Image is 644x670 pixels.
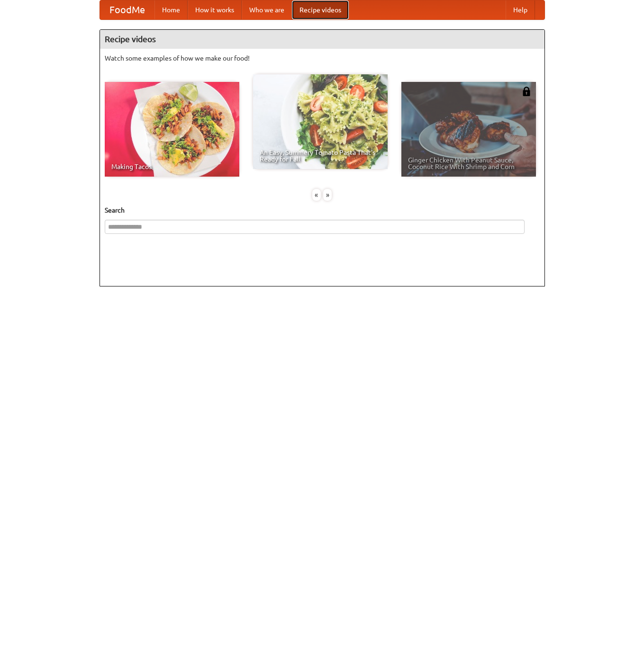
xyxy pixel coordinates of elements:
p: Watch some examples of how we make our food! [105,54,540,63]
a: Home [154,0,188,19]
h5: Search [105,205,540,215]
a: An Easy, Summery Tomato Pasta That's Ready for Fall [253,74,388,169]
div: « [312,189,321,201]
a: How it works [188,0,242,19]
img: 483408.png [522,87,531,96]
a: Help [506,0,535,19]
span: Making Tacos [111,163,233,170]
a: FoodMe [100,0,154,19]
a: Who we are [242,0,292,19]
div: » [323,189,332,201]
h4: Recipe videos [100,30,544,49]
a: Making Tacos [105,82,239,177]
span: An Easy, Summery Tomato Pasta That's Ready for Fall [260,149,381,162]
a: Recipe videos [292,0,349,19]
